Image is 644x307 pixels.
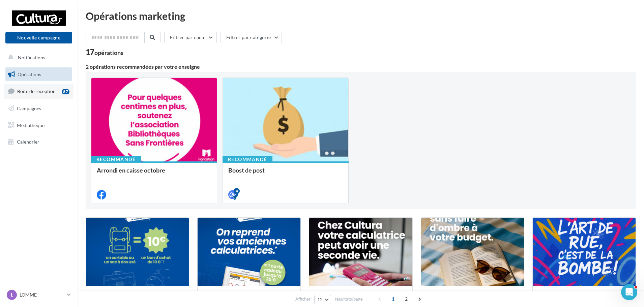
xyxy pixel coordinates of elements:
[4,51,71,65] button: Notifications
[335,296,363,302] span: résultats/page
[234,188,240,194] div: 4
[401,294,412,304] span: 2
[11,291,13,298] span: L
[17,122,45,128] span: Médiathèque
[20,291,64,298] p: LOMME
[97,167,211,180] div: Arrondi en caisse octobre
[86,11,636,21] div: Opérations marketing
[228,167,343,180] div: Boost de post
[5,32,72,43] button: Nouvelle campagne
[18,55,45,60] span: Notifications
[5,288,72,301] a: L LOMME
[18,71,41,77] span: Opérations
[4,101,74,116] a: Campagnes
[295,296,311,302] span: Afficher
[94,50,123,56] div: opérations
[317,297,323,302] span: 12
[4,67,74,82] a: Opérations
[86,64,636,69] div: 2 opérations recommandées par votre enseigne
[388,294,399,304] span: 1
[17,139,39,145] span: Calendrier
[4,84,74,98] a: Boîte de réception87
[4,118,74,132] a: Médiathèque
[314,295,331,304] button: 12
[164,32,217,43] button: Filtrer par canal
[621,284,637,300] iframe: Intercom live chat
[91,156,141,163] div: Recommandé
[62,89,69,94] div: 87
[223,156,272,163] div: Recommandé
[17,105,41,111] span: Campagnes
[221,32,282,43] button: Filtrer par catégorie
[86,49,123,56] div: 17
[4,135,74,149] a: Calendrier
[17,88,56,94] span: Boîte de réception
